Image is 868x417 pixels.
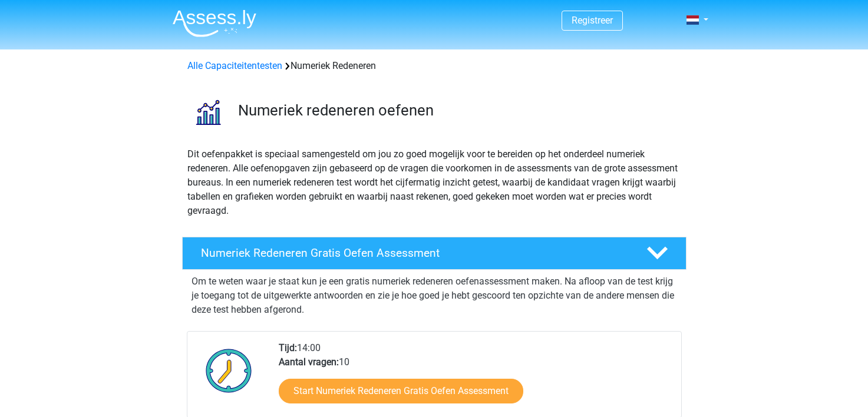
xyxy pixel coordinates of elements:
b: Aantal vragen: [279,356,339,368]
a: Start Numeriek Redeneren Gratis Oefen Assessment [279,379,523,403]
img: Assessly [173,9,256,37]
img: numeriek redeneren [183,87,233,137]
p: Om te weten waar je staat kun je een gratis numeriek redeneren oefenassessment maken. Na afloop v... [192,274,677,317]
a: Registreer [572,15,613,26]
h4: Numeriek Redeneren Gratis Oefen Assessment [201,246,628,260]
img: Klok [199,341,259,400]
a: Numeriek Redeneren Gratis Oefen Assessment [177,237,691,270]
a: Alle Capaciteitentesten [187,60,282,71]
div: Numeriek Redeneren [183,59,686,73]
b: Tijd: [279,342,297,353]
h3: Numeriek redeneren oefenen [238,101,677,120]
p: Dit oefenpakket is speciaal samengesteld om jou zo goed mogelijk voor te bereiden op het onderdee... [187,147,681,218]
